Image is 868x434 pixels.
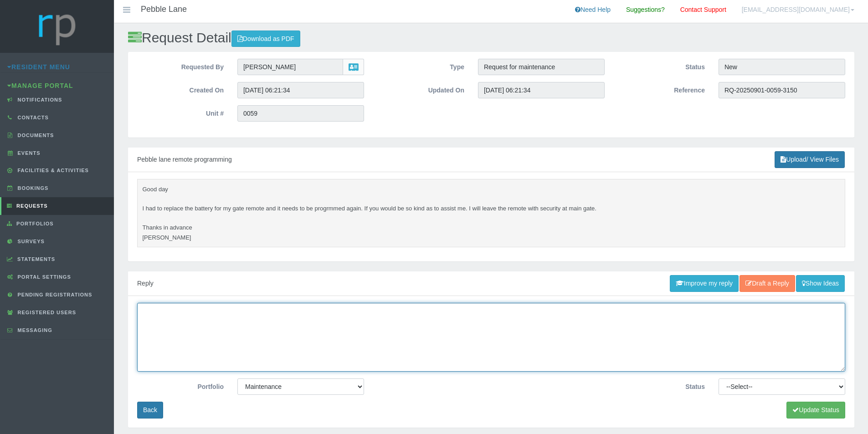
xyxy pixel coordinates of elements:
label: Created On [130,82,231,96]
span: Notifications [15,97,62,102]
span: Messaging [15,327,52,333]
h2: Request Detail [128,30,854,47]
span: Events [15,150,41,156]
label: Status [611,378,712,392]
label: Requested By [130,59,231,72]
button: Draft a Reply [740,275,795,292]
a: Upload/ View Files [775,151,845,168]
label: Type [371,59,471,72]
a: Download as PDF [231,31,300,47]
span: Documents [15,133,54,138]
a: Resident Menu [7,63,70,71]
span: Statements [15,256,55,262]
span: Bookings [15,185,49,191]
span: Portal Settings [15,274,71,280]
button: Show Ideas [796,275,845,292]
a: Manage Portal [7,82,73,89]
label: Reference [611,82,712,96]
label: Status [611,59,712,72]
label: Unit # [130,105,231,119]
span: Contacts [15,115,49,120]
span: Facilities & Activities [15,168,89,173]
div: Pebble lane remote programming [128,148,854,172]
span: Portfolios [14,221,54,226]
pre: Good day I had to replace the battery for my gate remote and it needs to be progrmmed again. If y... [137,179,845,247]
div: Reply [128,271,854,296]
h4: Pebble Lane [141,5,187,14]
span: Surveys [15,239,45,244]
span: Pending Registrations [15,292,92,297]
button: Improve my reply [670,275,739,292]
label: Portfolio [130,378,231,392]
button: Update Status [786,402,845,419]
label: Updated On [371,82,471,96]
a: Back [137,402,163,419]
span: Registered Users [15,310,76,315]
span: Requests [14,203,48,209]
